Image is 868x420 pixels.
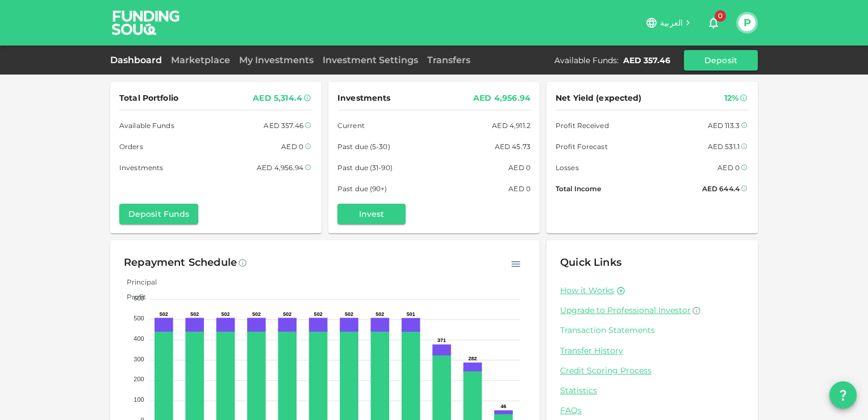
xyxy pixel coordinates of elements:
span: Current [337,120,365,131]
span: Investments [119,162,163,174]
span: Past due (5-30) [337,141,390,153]
span: Profit [118,293,146,301]
div: AED 357.46 [264,120,303,131]
a: Dashboard [110,55,166,65]
a: My Investments [235,55,318,65]
button: Deposit Funds [119,204,198,224]
span: Principal [118,278,157,286]
button: Deposit [684,50,758,71]
a: Statistics [560,385,744,396]
button: P [738,14,756,31]
div: 12% [724,91,738,105]
tspan: 200 [133,376,144,382]
a: Marketplace [166,55,235,65]
button: 0 [702,11,725,34]
span: Past due (31-90) [337,162,393,174]
span: Profit Received [556,120,609,131]
tspan: 100 [133,396,144,403]
span: Net Yield (expected) [556,91,642,105]
span: العربية [660,18,683,28]
a: Credit Scoring Process [560,365,744,376]
button: Invest [337,204,406,224]
div: AED 0 [508,183,531,195]
a: Transfer History [560,345,744,356]
div: AED 0 [281,141,303,153]
span: 0 [715,10,726,22]
span: Upgrade to Professional Investor [560,305,691,315]
tspan: 500 [133,315,144,322]
a: How it Works [560,285,614,296]
div: AED 357.46 [623,55,670,66]
div: AED 4,956.94 [473,91,531,105]
div: AED 113.3 [708,120,740,131]
span: Orders [119,141,143,153]
div: Available Funds : [554,55,619,66]
tspan: 400 [133,335,144,342]
div: AED 4,911.2 [492,120,531,131]
div: AED 531.1 [708,141,740,153]
div: AED 45.73 [495,141,531,153]
div: AED 5,314.4 [253,91,302,105]
tspan: 600 [133,295,144,302]
div: AED 0 [717,162,740,174]
a: Upgrade to Professional Investor [560,305,744,316]
span: Profit Forecast [556,141,608,153]
div: AED 0 [508,162,531,174]
a: Transaction Statements [560,325,744,336]
tspan: 300 [133,356,144,363]
a: Transfers [423,55,475,65]
a: FAQs [560,405,744,416]
div: AED 4,956.94 [257,162,303,174]
div: Repayment Schedule [124,254,237,272]
div: AED 644.4 [702,183,740,195]
span: Total Income [556,183,601,195]
span: Losses [556,162,579,174]
span: Investments [337,91,390,105]
span: Quick Links [560,256,621,269]
span: Past due (90+) [337,183,387,195]
span: Total Portfolio [119,91,178,105]
button: question [829,381,857,409]
span: Available Funds [119,120,174,131]
a: Investment Settings [318,55,423,65]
